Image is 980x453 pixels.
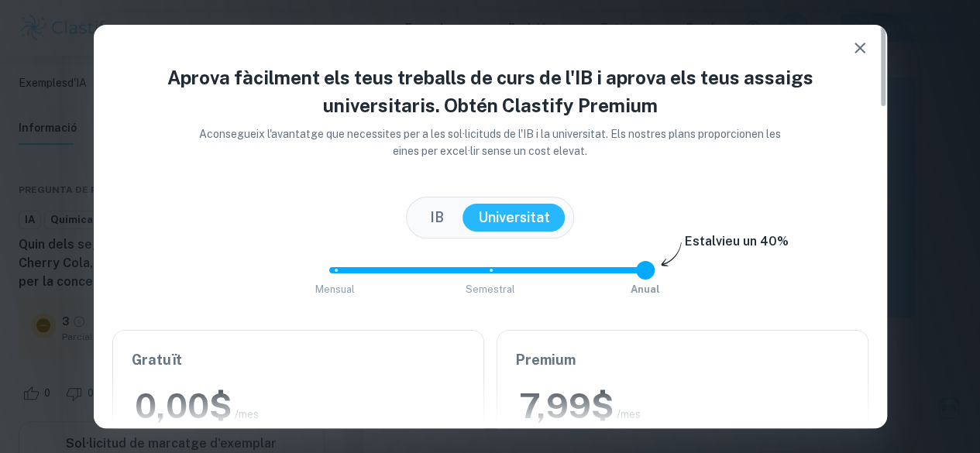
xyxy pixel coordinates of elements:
font: Anual [631,283,660,295]
font: Gratuït [132,352,182,368]
font: Mensual [315,283,355,295]
img: subscription-arrow.svg [661,242,682,268]
font: Aconsegueix l'avantatge que necessites per a les sol·licituds de l'IB i la universitat. Els nostr... [199,128,781,157]
font: Estalvieu un 40% [685,234,789,249]
font: Premium [516,352,576,368]
font: IB [430,209,444,225]
font: Universitat [478,209,550,225]
font: Aprova fàcilment els teus treballs de curs de l'IB i aprova els teus assaigs universitaris. Obtén... [167,67,813,116]
font: Semestral [466,283,515,295]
